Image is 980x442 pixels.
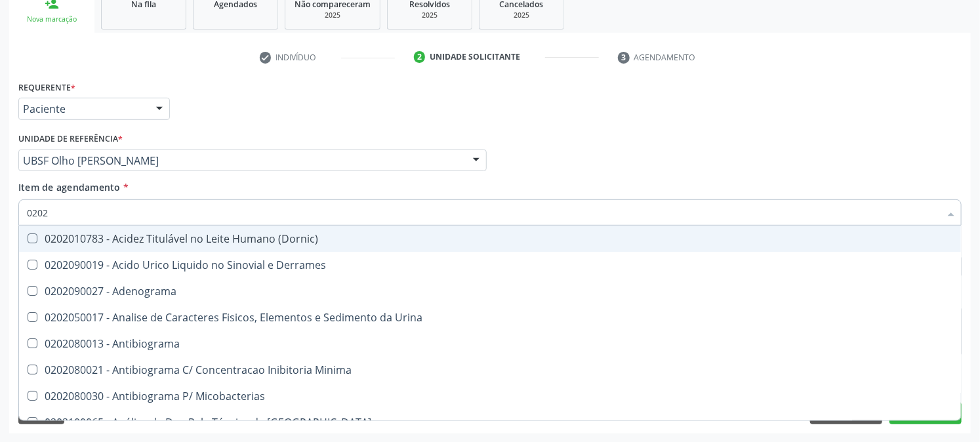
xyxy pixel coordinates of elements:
[27,417,953,428] div: 0202100065 - Análise de Dna Pela Técnica de [GEOGRAPHIC_DATA]
[397,10,462,20] div: 2025
[295,10,371,20] div: 2025
[414,51,426,63] div: 2
[18,181,121,193] span: Item de agendamento
[27,286,953,296] div: 0202090027 - Adenograma
[23,154,460,167] span: UBSF Olho [PERSON_NAME]
[27,365,953,375] div: 0202080021 - Antibiograma C/ Concentracao Inibitoria Minima
[489,10,554,20] div: 2025
[430,51,520,63] div: Unidade solicitante
[27,199,940,226] input: Buscar por procedimentos
[18,14,85,24] div: Nova marcação
[27,312,953,323] div: 0202050017 - Analise de Caracteres Fisicos, Elementos e Sedimento da Urina
[27,260,953,270] div: 0202090019 - Acido Urico Liquido no Sinovial e Derrames
[18,129,123,150] label: Unidade de referência
[27,233,953,244] div: 0202010783 - Acidez Titulável no Leite Humano (Dornic)
[23,102,143,115] span: Paciente
[18,77,75,98] label: Requerente
[27,391,953,401] div: 0202080030 - Antibiograma P/ Micobacterias
[27,338,953,349] div: 0202080013 - Antibiograma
